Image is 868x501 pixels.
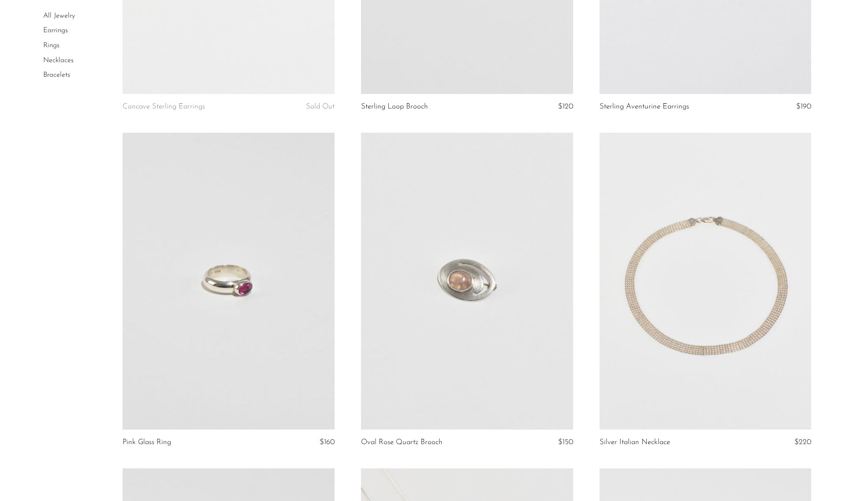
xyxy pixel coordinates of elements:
span: $150 [558,438,573,446]
a: Sterling Aventurine Earrings [600,103,689,111]
a: Rings [43,42,60,49]
a: Bracelets [43,71,70,79]
span: $160 [320,438,335,446]
span: $120 [558,103,573,110]
span: $220 [794,438,811,446]
a: All Jewelry [43,12,75,19]
a: Earrings [43,27,68,34]
a: Sterling Loop Brooch [361,103,428,111]
a: Silver Italian Necklace [600,438,670,446]
span: $190 [796,103,811,110]
a: Oval Rose Quartz Brooch [361,438,443,446]
a: Necklaces [43,57,74,64]
a: Pink Glass Ring [123,438,171,446]
a: Concave Sterling Earrings [123,103,205,111]
span: Sold Out [306,103,335,110]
